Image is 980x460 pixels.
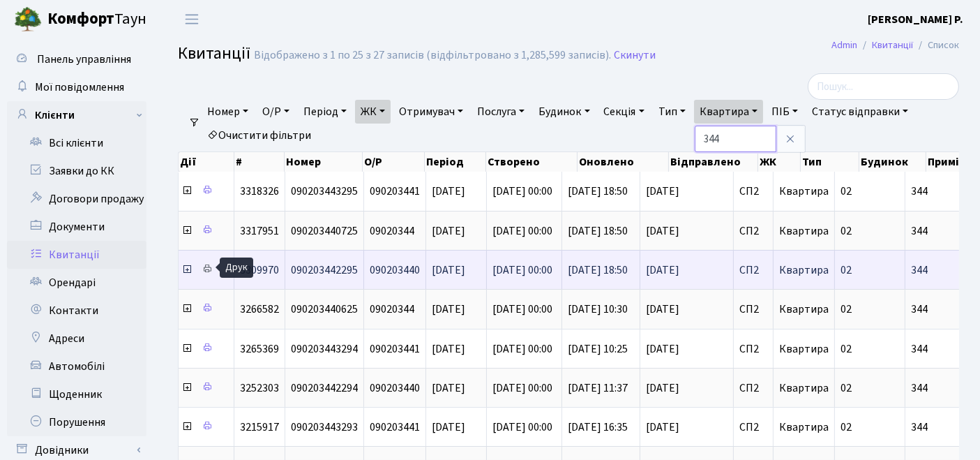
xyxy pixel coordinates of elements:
span: 090203441 [370,184,420,199]
span: Панель управління [37,52,131,67]
span: СП2 [739,343,767,355]
span: СП2 [739,265,767,276]
th: Створено [486,152,578,172]
div: Відображено з 1 по 25 з 27 записів (відфільтровано з 1,285,599 записів). [254,49,611,62]
span: 090203442294 [291,380,358,396]
span: СП2 [739,383,767,394]
span: 02 [840,223,852,239]
a: Admin [831,38,857,52]
span: [DATE] 11:37 [568,380,628,396]
th: Дії [179,152,234,172]
a: [PERSON_NAME] Р. [868,11,963,28]
a: ПІБ [766,100,804,124]
span: 02 [840,302,852,317]
a: Скинути [614,49,656,62]
a: Секція [598,100,650,124]
span: [DATE] 18:50 [568,223,628,239]
span: 02 [840,420,852,435]
th: # [234,152,285,172]
a: Будинок [533,100,595,124]
a: Статус відправки [806,100,914,124]
span: [DATE] [646,383,728,394]
span: [DATE] [646,186,728,197]
span: [DATE] 00:00 [492,341,552,357]
a: О/Р [257,100,295,124]
span: [DATE] 10:25 [568,341,628,357]
b: [PERSON_NAME] Р. [868,12,963,27]
span: 3215917 [240,420,279,435]
span: 3252303 [240,380,279,396]
span: 3266582 [240,302,279,317]
span: [DATE] 10:30 [568,302,628,317]
span: [DATE] 00:00 [492,262,552,278]
a: Панель управління [7,45,146,73]
span: 090203440725 [291,223,358,239]
span: 02 [840,341,852,357]
a: Адреси [7,325,146,353]
span: [DATE] 00:00 [492,223,552,239]
a: Щоденник [7,380,146,408]
th: Відправлено [669,152,757,172]
span: СП2 [739,422,767,433]
a: Порушення [7,408,146,436]
span: [DATE] [432,380,465,396]
span: 3317951 [240,223,279,239]
span: Таун [47,8,146,31]
a: Клієнти [7,101,146,129]
span: Квартира [779,341,829,357]
a: Квитанції [7,241,146,269]
a: Очистити фільтри [202,124,317,147]
th: О/Р [363,152,424,172]
span: Квартира [779,380,829,396]
a: Договори продажу [7,185,146,213]
a: Квитанції [872,38,913,52]
span: [DATE] 00:00 [492,380,552,396]
a: Заявки до КК [7,157,146,185]
input: Пошук... [808,73,959,100]
a: Послуга [472,100,530,124]
a: Мої повідомлення [7,73,146,101]
span: 02 [840,184,852,199]
span: 090203441 [370,341,420,357]
div: Друк [220,258,253,278]
span: СП2 [739,304,767,315]
a: Період [298,100,352,124]
span: Квитанції [178,41,250,66]
b: Комфорт [47,8,114,30]
a: Контакти [7,297,146,325]
span: [DATE] 00:00 [492,420,552,435]
span: СП2 [739,225,767,237]
span: 3318326 [240,184,279,199]
span: Квартира [779,184,829,199]
a: Документи [7,213,146,241]
span: 02 [840,262,852,278]
span: 090203442295 [291,262,358,278]
a: Орендарі [7,269,146,297]
span: [DATE] 18:50 [568,184,628,199]
th: Номер [285,152,363,172]
span: Квартира [779,262,829,278]
li: Список [913,38,959,53]
a: Отримувач [393,100,469,124]
span: [DATE] [432,302,465,317]
span: [DATE] 00:00 [492,302,552,317]
a: ЖК [355,100,391,124]
th: Оновлено [578,152,669,172]
span: [DATE] [432,262,465,278]
span: [DATE] 16:35 [568,420,628,435]
span: 090203440 [370,262,420,278]
span: 090203441 [370,420,420,435]
span: 090203440 [370,380,420,396]
span: [DATE] [646,343,728,355]
span: Квартира [779,420,829,435]
span: [DATE] [646,304,728,315]
span: 02 [840,380,852,396]
th: Тип [801,152,859,172]
span: [DATE] [432,223,465,239]
th: ЖК [758,152,801,172]
span: Квартира [779,302,829,317]
a: Номер [202,100,254,124]
span: 09020344 [370,302,414,317]
span: [DATE] 18:50 [568,262,628,278]
span: 090203443293 [291,420,358,435]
